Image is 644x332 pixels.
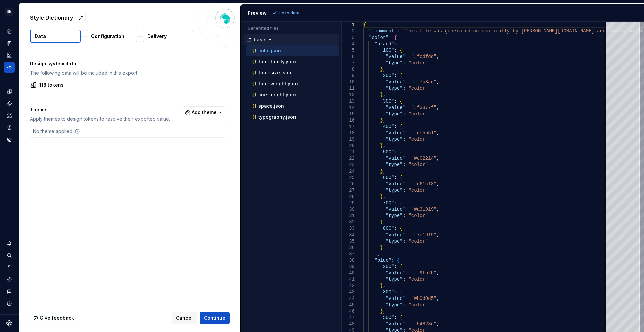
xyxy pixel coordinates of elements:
[394,41,397,47] span: :
[411,181,436,187] span: "#c61c18"
[406,181,408,187] span: :
[402,277,405,282] span: :
[394,200,397,206] span: :
[400,73,402,78] span: {
[411,270,436,276] span: "#f9fbfb"
[411,232,436,238] span: "#7c1919"
[383,309,385,314] span: ,
[342,143,355,149] div: 20
[386,207,406,212] span: "value"
[30,14,73,22] p: Style Dictionary
[244,36,339,43] button: base
[377,251,380,257] span: ,
[386,105,406,110] span: "value"
[394,226,397,231] span: :
[374,41,394,47] span: "brand"
[380,73,394,78] span: "200"
[436,156,439,161] span: ,
[342,276,355,283] div: 41
[400,124,402,129] span: {
[342,315,355,321] div: 47
[342,111,355,117] div: 15
[246,91,339,98] button: line-height.json
[248,10,267,16] div: Preview
[342,79,355,85] div: 10
[204,315,225,321] span: Continue
[248,26,335,31] p: Generated files
[400,315,402,320] span: {
[394,73,397,78] span: :
[383,92,385,97] span: ,
[386,162,402,168] span: "type"
[5,8,13,16] div: SM
[402,188,405,193] span: :
[386,277,402,282] span: "type"
[6,320,13,327] a: Supernova Logo
[258,81,298,86] p: font-weight.json
[406,105,408,110] span: :
[4,250,15,261] div: Search ⌘K
[342,295,355,302] div: 44
[408,213,428,218] span: "color"
[411,79,436,85] span: "#f7b3ae"
[4,38,15,49] a: Documentation
[4,50,15,61] a: Analytics
[258,103,284,109] p: space.json
[380,124,394,129] span: "400"
[402,111,405,117] span: :
[246,58,339,65] button: font-family.json
[342,175,355,181] div: 25
[411,105,436,110] span: "#f3877f"
[342,98,355,105] div: 13
[342,73,355,79] div: 9
[342,206,355,213] div: 30
[386,188,402,193] span: "type"
[386,137,402,142] span: "type"
[40,315,74,321] span: Give feedback
[4,86,15,97] a: Design tokens
[342,283,355,289] div: 42
[386,111,402,117] span: "type"
[342,92,355,98] div: 12
[406,296,408,301] span: :
[342,213,355,219] div: 31
[411,296,436,301] span: "#b9d0d5"
[380,143,383,148] span: }
[4,134,15,145] div: Data sources
[402,162,405,168] span: :
[436,130,439,136] span: ,
[176,315,193,321] span: Cancel
[394,124,397,129] span: :
[380,92,383,97] span: }
[408,302,428,308] span: "color"
[342,257,355,264] div: 38
[342,41,355,47] div: 4
[400,200,402,206] span: {
[1,4,17,19] button: SM
[369,35,388,40] span: "color"
[200,312,230,324] button: Continue
[400,226,402,231] span: {
[383,219,385,225] span: ,
[374,258,391,263] span: "blue"
[380,226,394,231] span: "800"
[380,67,383,72] span: }
[408,137,428,142] span: "color"
[342,60,355,66] div: 7
[406,130,408,136] span: :
[258,114,296,120] p: typography.json
[386,213,402,218] span: "type"
[394,48,397,53] span: :
[87,30,137,42] button: Configuration
[30,106,170,113] p: Theme
[380,315,394,320] span: "500"
[380,118,383,123] span: }
[4,62,15,73] a: Code automation
[386,86,402,91] span: "type"
[30,30,81,43] button: Data
[246,102,339,110] button: space.json
[342,35,355,41] div: 3
[4,110,15,121] div: Assets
